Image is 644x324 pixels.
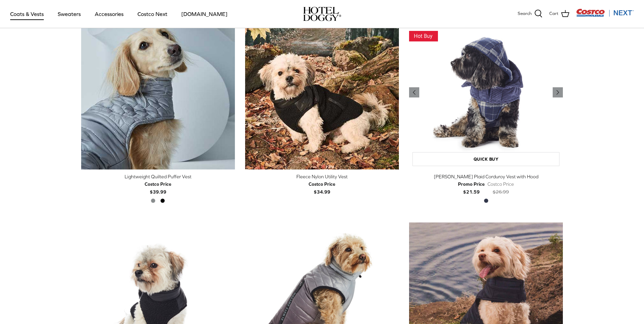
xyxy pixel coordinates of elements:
[409,31,438,41] img: This Item Is A Hot Buy! Get it While the Deal is Good!
[553,87,563,97] a: Previous
[576,13,634,18] a: Visit Costco Next
[245,173,399,196] a: Fleece Nylon Utility Vest Costco Price$34.99
[458,180,485,194] b: $21.59
[303,7,341,21] img: hoteldoggycom
[81,16,235,169] a: Lightweight Quilted Puffer Vest
[145,180,171,188] div: Costco Price
[518,10,532,17] span: Search
[175,2,234,25] a: [DOMAIN_NAME]
[81,173,235,196] a: Lightweight Quilted Puffer Vest Costco Price$39.99
[409,16,563,169] a: Melton Plaid Corduroy Vest with Hood
[131,2,173,25] a: Costco Next
[409,87,419,97] a: Previous
[409,173,563,180] div: [PERSON_NAME] Plaid Corduroy Vest with Hood
[549,10,569,18] a: Cart
[81,173,235,180] div: Lightweight Quilted Puffer Vest
[145,180,171,194] b: $39.99
[458,180,485,188] div: Promo Price
[576,8,634,17] img: Costco Next
[52,2,87,25] a: Sweaters
[518,10,542,18] a: Search
[309,180,335,188] div: Costco Price
[487,180,514,188] div: Costco Price
[303,7,341,21] a: hoteldoggy.com hoteldoggycom
[245,173,399,180] div: Fleece Nylon Utility Vest
[493,189,509,195] s: $26.99
[549,10,558,17] span: Cart
[309,180,335,194] b: $34.99
[245,16,399,169] a: Fleece Nylon Utility Vest
[89,2,130,25] a: Accessories
[412,152,559,166] a: Quick buy
[409,173,563,196] a: [PERSON_NAME] Plaid Corduroy Vest with Hood Promo Price$21.59 Costco Price$26.99
[4,2,50,25] a: Coats & Vests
